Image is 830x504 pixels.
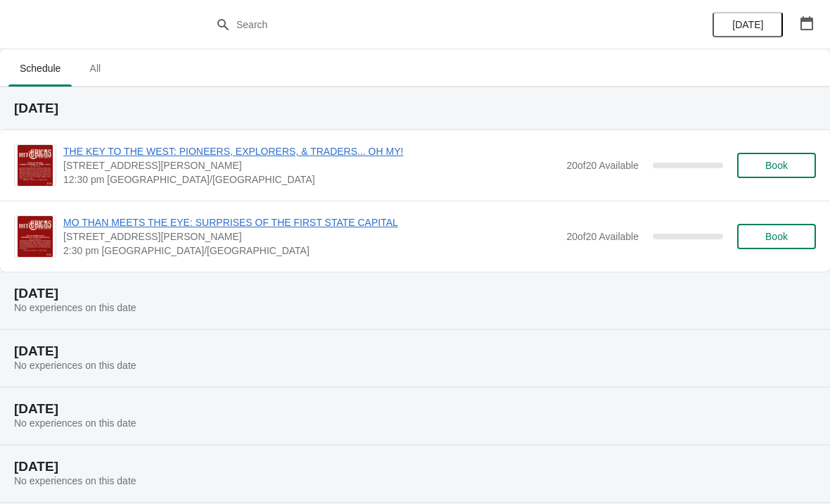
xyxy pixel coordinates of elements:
[63,172,559,187] span: 12:30 pm [GEOGRAPHIC_DATA]/[GEOGRAPHIC_DATA]
[14,344,816,358] h2: [DATE]
[737,153,816,178] button: Book
[63,158,559,172] span: [STREET_ADDRESS][PERSON_NAME]
[566,231,639,242] span: 20 of 20 Available
[14,402,816,416] h2: [DATE]
[18,145,52,186] img: THE KEY TO THE WEST: PIONEERS, EXPLORERS, & TRADERS... OH MY! | 230 South Main Street, Saint Char...
[713,12,783,37] button: [DATE]
[14,475,136,486] span: No experiences on this date
[14,360,136,371] span: No experiences on this date
[737,224,816,249] button: Book
[236,12,622,37] input: Search
[765,160,788,171] span: Book
[63,215,559,229] span: MO THAN MEETS THE EYE: SURPRISES OF THE FIRST STATE CAPITAL
[8,56,72,81] span: Schedule
[77,56,113,81] span: All
[63,244,559,258] span: 2:30 pm [GEOGRAPHIC_DATA]/[GEOGRAPHIC_DATA]
[732,19,763,30] span: [DATE]
[14,101,816,115] h2: [DATE]
[63,229,559,244] span: [STREET_ADDRESS][PERSON_NAME]
[765,231,788,242] span: Book
[63,144,559,158] span: THE KEY TO THE WEST: PIONEERS, EXPLORERS, & TRADERS... OH MY!
[14,302,136,313] span: No experiences on this date
[14,417,136,429] span: No experiences on this date
[14,286,816,301] h2: [DATE]
[566,160,639,171] span: 20 of 20 Available
[18,216,52,257] img: MO THAN MEETS THE EYE: SURPRISES OF THE FIRST STATE CAPITAL | 230 South Main Street, Saint Charle...
[14,460,816,474] h2: [DATE]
